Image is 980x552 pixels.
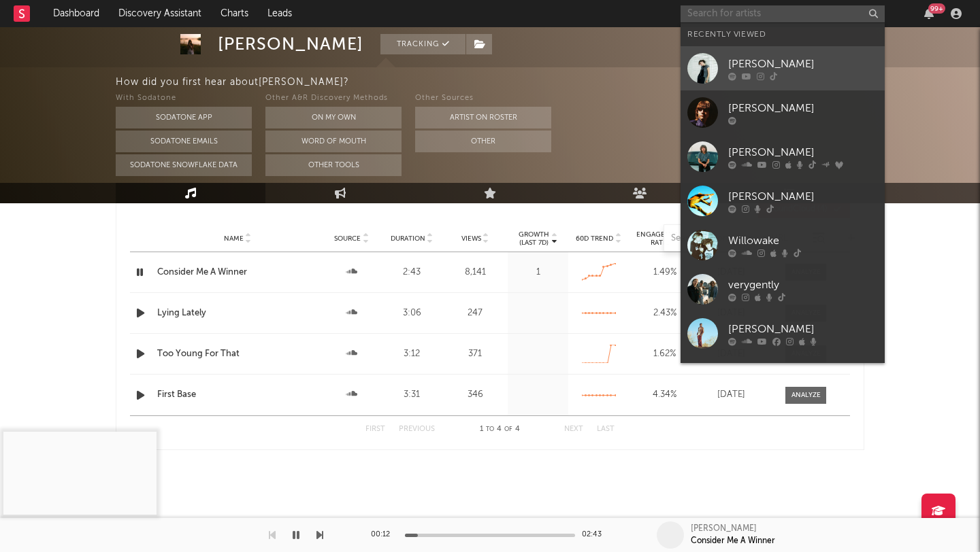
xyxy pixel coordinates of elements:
div: Willowake [728,232,878,249]
div: [PERSON_NAME] [691,523,757,535]
button: Tracking [380,34,465,54]
div: Recently Viewed [687,27,878,43]
div: [PERSON_NAME] [728,144,878,160]
div: [PERSON_NAME] and the Vintage Youth [728,362,878,395]
div: 2.43 % [632,307,697,320]
div: How did you first hear about [PERSON_NAME] ? [116,74,980,90]
div: verygently [728,277,878,293]
div: [PERSON_NAME] [728,100,878,116]
button: Sodatone Snowflake Data [116,154,252,176]
a: [PERSON_NAME] and the Vintage Youth [681,356,885,410]
span: of [504,426,512,432]
div: 2:43 [385,266,439,279]
div: Other Sources [415,90,551,107]
button: Sodatone Emails [116,131,252,152]
button: Other [415,131,551,152]
input: Search by song name or URL [664,233,808,244]
div: [PERSON_NAME] [728,56,878,72]
div: 8,141 [446,266,505,279]
div: 4.34 % [632,388,697,402]
div: 1.49 % [632,266,697,279]
div: [PERSON_NAME] [728,188,878,205]
button: On My Own [265,107,402,128]
div: 00:12 [371,527,398,543]
div: Other A&R Discovery Methods [265,90,402,107]
button: First [365,426,385,433]
div: 3:31 [385,388,439,402]
a: [PERSON_NAME] [681,311,885,356]
button: Artist on Roster [415,107,551,128]
button: Last [597,426,615,433]
a: Too Young For That [157,347,318,361]
a: [PERSON_NAME] [681,135,885,179]
div: 1 [511,266,565,279]
div: 1.62 % [632,347,697,361]
div: 1 4 4 [462,421,537,438]
button: Next [564,426,583,433]
div: 247 [446,307,505,320]
div: [PERSON_NAME] [728,321,878,337]
div: 346 [446,388,505,402]
button: Other Tools [265,154,402,176]
button: Previous [399,426,435,433]
a: [PERSON_NAME] [681,179,885,223]
div: 3:12 [385,347,439,361]
a: Consider Me A Winner [157,266,318,279]
a: Lying Lately [157,307,318,320]
div: Consider Me A Winner [691,535,775,547]
a: verygently [681,267,885,311]
a: First Base [157,388,318,402]
span: to [486,426,494,432]
div: 99 + [928,3,945,14]
div: 3:06 [385,307,439,320]
div: [PERSON_NAME] [218,34,363,54]
input: Search for artists [681,5,885,22]
div: 02:43 [582,527,609,543]
button: Sodatone App [116,107,252,128]
div: [DATE] [704,388,758,402]
button: 99+ [924,8,934,19]
div: 371 [446,347,505,361]
a: [PERSON_NAME] [681,46,885,90]
a: [PERSON_NAME] [681,90,885,135]
a: Willowake [681,223,885,267]
button: Word Of Mouth [265,131,402,152]
div: With Sodatone [116,90,252,107]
